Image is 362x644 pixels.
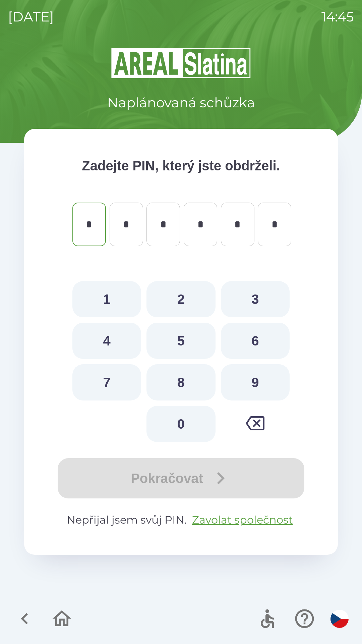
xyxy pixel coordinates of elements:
[189,512,296,528] button: Zavolat společnost
[72,323,141,359] button: 4
[72,281,141,317] button: 1
[24,47,338,79] img: Logo
[146,406,215,442] button: 0
[8,7,54,27] p: [DATE]
[221,364,290,400] button: 9
[72,364,141,400] button: 7
[221,281,290,317] button: 3
[107,93,255,113] p: Naplánovaná schůzka
[321,7,354,27] p: 14:45
[330,610,349,628] img: cs flag
[221,323,290,359] button: 6
[51,512,311,528] p: Nepřijal jsem svůj PIN.
[146,364,215,400] button: 8
[51,156,311,176] p: Zadejte PIN, který jste obdrželi.
[146,323,215,359] button: 5
[146,281,215,317] button: 2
